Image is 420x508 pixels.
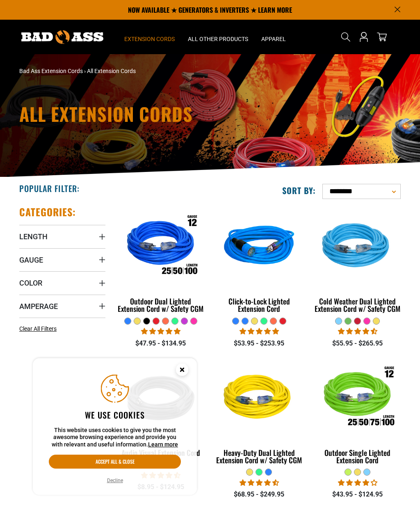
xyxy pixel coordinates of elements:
[19,248,105,271] summary: Gauge
[338,479,377,487] span: 4.00 stars
[21,30,103,44] img: Bad Ass Extension Cords
[313,358,402,437] img: Outdoor Single Lighted Extension Cord
[261,35,286,43] span: Apparel
[19,105,335,123] h1: All Extension Cords
[216,490,302,499] div: $68.95 - $249.95
[215,358,304,437] img: yellow
[84,68,86,74] span: ›
[181,20,255,54] summary: All Other Products
[255,20,292,54] summary: Apparel
[19,295,105,318] summary: Amperage
[118,20,181,54] summary: Extension Cords
[33,358,197,495] aside: Cookie Consent
[338,327,377,335] span: 4.61 stars
[105,476,126,485] button: Decline
[141,327,180,335] span: 4.81 stars
[19,278,42,288] span: Color
[118,339,204,348] div: $47.95 - $134.95
[124,35,175,43] span: Extension Cords
[240,327,279,335] span: 4.87 stars
[240,479,279,487] span: 4.64 stars
[216,206,302,317] a: blue Click-to-Lock Lighted Extension Cord
[19,325,60,333] a: Clear All Filters
[19,183,80,194] h2: Popular Filter:
[148,441,178,448] a: Learn more
[315,449,401,464] div: Outdoor Single Lighted Extension Cord
[315,357,401,469] a: Outdoor Single Lighted Extension Cord Outdoor Single Lighted Extension Cord
[282,185,316,196] label: Sort by:
[19,232,48,241] span: Length
[19,206,76,218] h2: Categories:
[116,207,205,286] img: Outdoor Dual Lighted Extension Cord w/ Safety CGM
[216,449,302,464] div: Heavy-Duty Dual Lighted Extension Cord w/ Safety CGM
[118,206,204,317] a: Outdoor Dual Lighted Extension Cord w/ Safety CGM Outdoor Dual Lighted Extension Cord w/ Safety CGM
[216,339,302,348] div: $53.95 - $253.95
[216,297,302,312] div: Click-to-Lock Lighted Extension Cord
[19,325,57,332] span: Clear All Filters
[216,357,302,469] a: yellow Heavy-Duty Dual Lighted Extension Cord w/ Safety CGM
[19,68,83,74] a: Bad Ass Extension Cords
[19,271,105,294] summary: Color
[313,207,402,286] img: Light Blue
[19,67,269,76] nav: breadcrumbs
[19,302,58,311] span: Amperage
[118,297,204,312] div: Outdoor Dual Lighted Extension Cord w/ Safety CGM
[315,206,401,317] a: Light Blue Cold Weather Dual Lighted Extension Cord w/ Safety CGM
[87,68,136,74] span: All Extension Cords
[339,30,352,43] summary: Search
[215,207,304,286] img: blue
[19,255,43,265] span: Gauge
[188,35,248,43] span: All Other Products
[19,225,105,248] summary: Length
[49,455,181,469] button: Accept all & close
[315,297,401,312] div: Cold Weather Dual Lighted Extension Cord w/ Safety CGM
[315,490,401,499] div: $43.95 - $124.95
[118,357,204,461] a: black Audio Visual Extension Cord
[315,339,401,348] div: $55.95 - $265.95
[49,410,181,420] h2: We use cookies
[49,427,181,449] p: This website uses cookies to give you the most awesome browsing experience and provide you with r...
